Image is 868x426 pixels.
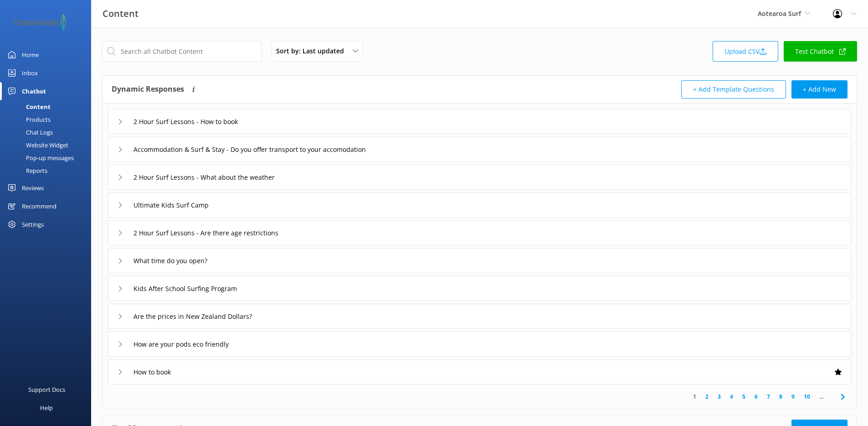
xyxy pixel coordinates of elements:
[791,80,847,99] button: + Add New
[5,139,68,151] div: Website Widget
[750,392,762,401] a: 6
[5,151,74,164] div: Pop-up messages
[5,151,91,164] a: Pop-up messages
[688,392,701,401] a: 1
[22,82,46,100] div: Chatbot
[276,46,349,56] span: Sort by: Last updated
[5,126,91,139] a: Chat Logs
[5,164,47,177] div: Reports
[22,215,44,234] div: Settings
[713,392,725,401] a: 3
[681,80,786,99] button: + Add Template Questions
[738,392,750,401] a: 5
[28,380,65,399] div: Support Docs
[112,80,184,99] h4: Dynamic Responses
[14,14,66,31] img: 2-1647550015.png
[5,139,91,151] a: Website Widget
[5,100,91,113] a: Content
[5,113,51,126] div: Products
[22,179,44,197] div: Reviews
[102,41,262,62] input: Search all Chatbot Content
[5,126,53,139] div: Chat Logs
[784,41,857,62] a: Test Chatbot
[5,113,91,126] a: Products
[40,399,53,417] div: Help
[758,9,801,18] span: Aotearoa Surf
[22,197,56,215] div: Recommend
[775,392,787,401] a: 8
[787,392,799,401] a: 9
[762,392,775,401] a: 7
[5,164,91,177] a: Reports
[713,41,778,62] a: Upload CSV
[701,392,713,401] a: 2
[5,100,51,113] div: Content
[725,392,738,401] a: 4
[22,46,39,64] div: Home
[799,392,815,401] a: 10
[815,392,828,401] span: ...
[22,64,38,82] div: Inbox
[103,6,139,21] h3: Content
